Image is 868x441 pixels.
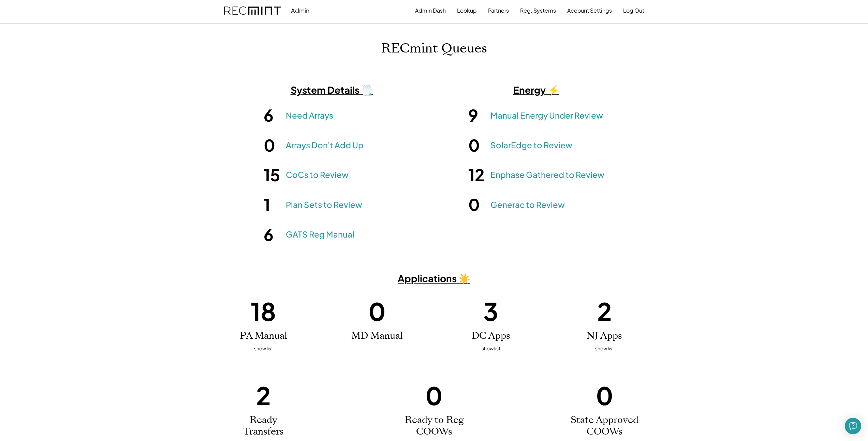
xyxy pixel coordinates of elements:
h1: 1 [264,194,282,215]
a: SolarEdge to Review [490,139,572,151]
h1: 9 [468,105,487,126]
u: show list [482,345,500,351]
h1: 0 [596,379,613,411]
h1: RECmint Queues [381,41,487,57]
h1: 18 [251,295,276,327]
h2: NJ Apps [587,330,622,342]
h1: 15 [264,164,282,185]
a: Enphase Gathered to Review [490,169,604,181]
h1: 0 [264,135,282,156]
h1: 0 [425,379,443,411]
a: Plan Sets to Review [286,199,362,211]
h1: 6 [264,105,282,126]
u: show list [254,345,273,351]
button: Lookup [457,4,477,17]
button: Account Settings [567,4,612,17]
h1: 2 [256,379,271,411]
h1: 6 [264,224,282,245]
a: GATS Reg Manual [286,229,354,240]
h2: DC Apps [472,330,510,342]
button: Admin Dash [415,4,446,17]
h1: 3 [483,295,498,327]
h3: System Details 🗒️ [247,84,417,96]
h2: PA Manual [240,330,287,342]
u: show list [595,345,614,351]
h2: State Approved COOWs [571,414,639,438]
h3: Energy ⚡ [451,84,622,96]
h1: 0 [368,295,386,327]
h2: Ready Transfers [230,414,298,438]
a: Manual Energy Under Review [490,110,603,121]
h1: 2 [597,295,612,327]
div: Admin [291,6,309,14]
h1: 0 [468,194,487,215]
a: Arrays Don't Add Up [286,139,364,151]
h1: 0 [468,135,487,156]
h2: Ready to Reg COOWs [400,414,468,438]
img: recmint-logotype%403x.png [224,6,281,15]
a: Generac to Review [490,199,565,211]
a: CoCs to Review [286,169,349,181]
button: Log Out [623,4,644,17]
h2: MD Manual [351,330,403,342]
div: Open Intercom Messenger [845,418,861,434]
button: Partners [488,4,509,17]
button: Reg. Systems [520,4,556,17]
a: Need Arrays [286,110,333,121]
h1: 12 [468,164,487,185]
